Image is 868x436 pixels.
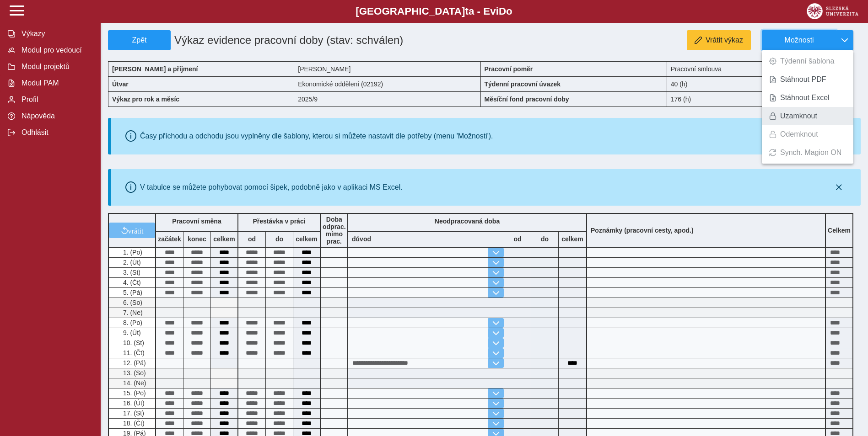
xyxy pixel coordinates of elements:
[687,30,751,50] button: Vrátit výkaz
[19,46,93,54] span: Modul pro vedoucí
[156,235,183,243] b: začátek
[108,30,171,50] button: Zpět
[121,389,146,397] span: 15. (Po)
[121,369,146,377] span: 13. (So)
[121,289,142,296] span: 5. (Pá)
[19,128,93,137] span: Odhlásit
[238,235,265,243] b: od
[121,379,146,387] span: 14. (Ne)
[294,61,480,76] div: [PERSON_NAME]
[183,235,210,243] b: konec
[172,218,221,225] b: Pracovní směna
[27,5,841,17] b: [GEOGRAPHIC_DATA] a - Evi
[506,5,512,17] span: o
[121,249,142,256] span: 1. (Po)
[112,36,167,44] span: Zpět
[504,235,531,243] b: od
[499,5,506,17] span: D
[780,112,817,120] span: Uzamknout
[121,409,144,417] span: 17. (St)
[112,65,198,73] b: [PERSON_NAME] a příjmení
[667,91,853,107] div: 176 (h)
[706,36,743,44] span: Vrátit výkaz
[667,61,853,76] div: Pracovní smlouva
[121,309,143,316] span: 7. (Ne)
[109,223,155,238] button: vrátit
[294,91,480,107] div: 2025/9
[211,235,237,243] b: celkem
[323,216,346,245] b: Doba odprac. mimo prac.
[485,65,533,73] b: Pracovní poměr
[121,279,141,286] span: 4. (Čt)
[121,420,145,427] span: 18. (Čt)
[531,235,558,243] b: do
[121,399,145,407] span: 16. (Út)
[485,96,569,103] b: Měsíční fond pracovní doby
[780,76,826,83] span: Stáhnout PDF
[140,183,403,191] div: V tabulce se můžete pohybovat pomocí šipek, podobně jako v aplikaci MS Excel.
[112,96,179,103] b: Výkaz pro rok a měsíc
[266,235,293,243] b: do
[19,63,93,71] span: Modul projektů
[171,30,421,50] h1: Výkaz evidence pracovní doby (stav: schválen)
[19,79,93,87] span: Modul PAM
[121,329,141,336] span: 9. (Út)
[19,112,93,120] span: Nápověda
[587,227,697,234] b: Poznámky (pracovní cesty, apod.)
[253,218,305,225] b: Přestávka v práci
[19,30,93,38] span: Výkazy
[559,235,586,243] b: celkem
[121,269,140,276] span: 3. (St)
[780,94,830,101] span: Stáhnout Excel
[121,359,146,367] span: 12. (Pá)
[762,30,836,50] button: Možnosti
[807,3,858,19] img: logo_web_su.png
[435,218,500,225] b: Neodpracovaná doba
[121,259,141,266] span: 2. (Út)
[828,227,851,234] b: Celkem
[121,319,142,326] span: 8. (Po)
[140,132,493,140] div: Časy příchodu a odchodu jsou vyplněny dle šablony, kterou si můžete nastavit dle potřeby (menu 'M...
[352,235,371,243] b: důvod
[485,80,561,88] b: Týdenní pracovní úvazek
[128,227,144,234] span: vrátit
[465,5,468,17] span: t
[667,76,853,91] div: 40 (h)
[19,96,93,104] span: Profil
[121,339,144,346] span: 10. (St)
[112,80,129,88] b: Útvar
[770,36,829,44] span: Možnosti
[293,235,320,243] b: celkem
[121,349,145,356] span: 11. (Čt)
[121,299,142,306] span: 6. (So)
[294,76,480,91] div: Ekonomické oddělení (02192)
